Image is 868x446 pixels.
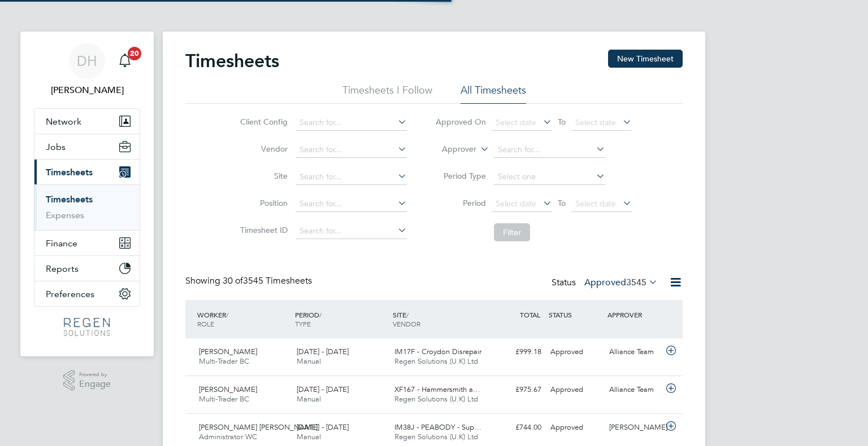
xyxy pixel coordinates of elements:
[46,142,66,152] span: Jobs
[295,319,311,328] span: TYPE
[114,43,136,79] a: 20
[199,385,257,394] span: [PERSON_NAME]
[426,144,476,155] label: Approver
[199,432,257,441] span: Administrator WC
[185,50,279,72] h2: Timesheets
[237,171,288,181] label: Site
[390,304,488,334] div: SITE
[394,432,478,441] span: Regen Solutions (U.K) Ltd
[546,304,605,325] div: STATUS
[494,142,605,158] input: Search for...
[297,422,349,432] span: [DATE] - [DATE]
[79,370,111,379] span: Powered by
[194,304,292,334] div: WORKER
[64,318,110,336] img: regensolutions-logo-retina.png
[46,289,94,299] span: Preferences
[199,422,318,432] span: [PERSON_NAME] [PERSON_NAME]
[237,198,288,208] label: Position
[34,281,140,306] button: Preferences
[435,171,486,181] label: Period Type
[554,114,569,129] span: To
[63,370,111,391] a: Powered byEngage
[292,304,390,334] div: PERIOD
[128,47,141,60] span: 20
[584,277,658,288] label: Approved
[46,167,93,178] span: Timesheets
[487,343,546,361] div: £999.18
[77,54,97,68] span: DH
[296,196,407,212] input: Search for...
[223,275,243,286] span: 30 of
[237,117,288,127] label: Client Config
[554,196,569,210] span: To
[394,394,478,404] span: Regen Solutions (U.K) Ltd
[394,422,481,432] span: IM38J - PEABODY - Sup…
[185,275,314,287] div: Showing
[487,381,546,399] div: £975.67
[296,115,407,131] input: Search for...
[342,83,432,104] li: Timesheets I Follow
[197,319,214,328] span: ROLE
[435,117,486,127] label: Approved On
[494,169,605,185] input: Select one
[406,310,409,319] span: /
[34,231,140,255] button: Finance
[297,432,321,441] span: Manual
[496,117,536,127] span: Select date
[237,225,288,235] label: Timesheet ID
[487,418,546,437] div: £744.00
[34,184,140,230] div: Timesheets
[546,418,605,437] div: Approved
[199,394,249,404] span: Multi-Trader BC
[608,50,683,68] button: New Timesheet
[34,256,140,281] button: Reports
[393,319,420,328] span: VENDOR
[296,223,407,239] input: Search for...
[46,238,77,249] span: Finance
[605,381,663,399] div: Alliance Team
[296,169,407,185] input: Search for...
[575,117,616,127] span: Select date
[552,275,660,291] div: Status
[546,381,605,399] div: Approved
[394,356,478,366] span: Regen Solutions (U.K) Ltd
[461,83,526,104] li: All Timesheets
[297,356,321,366] span: Manual
[34,134,140,159] button: Jobs
[605,418,663,437] div: [PERSON_NAME]
[199,356,249,366] span: Multi-Trader BC
[46,263,79,274] span: Reports
[394,347,481,356] span: IM17F - Croydon Disrepair
[237,144,288,154] label: Vendor
[296,142,407,158] input: Search for...
[605,304,663,325] div: APPROVER
[20,32,154,356] nav: Main navigation
[520,310,540,319] span: TOTAL
[297,394,321,404] span: Manual
[34,43,140,97] a: DH[PERSON_NAME]
[496,198,536,209] span: Select date
[46,210,84,220] a: Expenses
[34,160,140,184] button: Timesheets
[223,275,312,286] span: 3545 Timesheets
[494,223,530,241] button: Filter
[605,343,663,361] div: Alliance Team
[34,109,140,134] button: Network
[394,385,480,394] span: XF167 - Hammersmith a…
[226,310,228,319] span: /
[319,310,322,319] span: /
[297,385,349,394] span: [DATE] - [DATE]
[34,83,140,97] span: Darren Hartman
[46,194,93,205] a: Timesheets
[79,379,111,389] span: Engage
[34,318,140,336] a: Go to home page
[546,343,605,361] div: Approved
[435,198,486,208] label: Period
[575,198,616,209] span: Select date
[46,116,81,127] span: Network
[626,277,646,288] span: 3545
[297,347,349,356] span: [DATE] - [DATE]
[199,347,257,356] span: [PERSON_NAME]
